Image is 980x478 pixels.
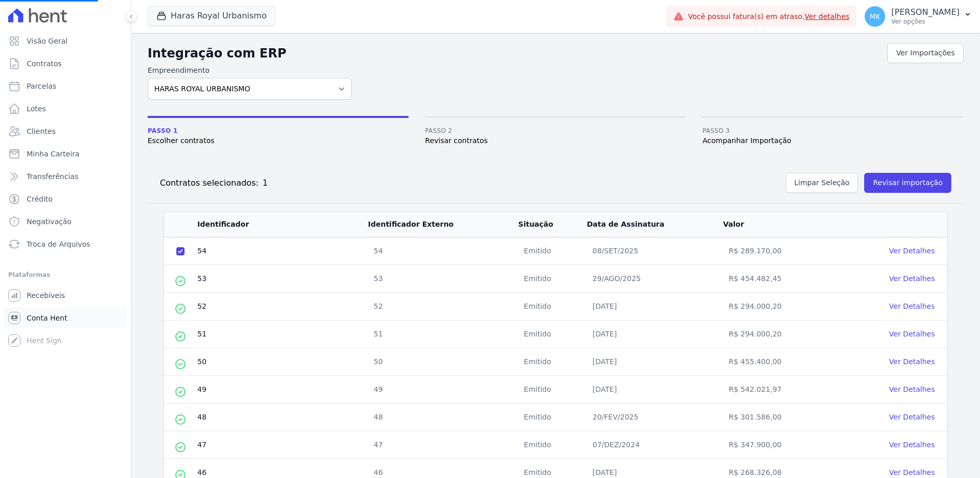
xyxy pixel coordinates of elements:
span: Transferências [27,171,78,182]
button: Haras Royal Urbanismo [148,6,275,26]
button: Limpar Seleção [786,173,859,193]
span: Passo 3 [703,126,964,135]
span: Recebíveis [27,290,65,301]
a: Contratos [4,53,127,74]
td: 29/AGO/2025 [586,265,723,293]
td: 48 [367,404,518,431]
a: Clientes [4,121,127,142]
td: Emitido [518,321,586,348]
span: Passo 2 [425,126,686,135]
a: Parcelas [4,76,127,96]
td: 51 [197,321,367,348]
button: Revisar importação [864,173,951,193]
span: Parcelas [27,81,56,91]
td: 53 [367,265,518,293]
td: R$ 294.000,20 [723,321,836,348]
span: Acompanhar Importação [703,135,964,146]
th: Valor [723,212,836,237]
td: 47 [367,431,518,459]
span: Lotes [27,104,46,114]
span: Visão Geral [27,36,68,46]
a: Ver Detalhes [889,441,935,449]
a: Transferências [4,166,127,187]
a: Lotes [4,98,127,119]
td: 20/FEV/2025 [586,404,723,431]
p: [PERSON_NAME] [891,7,959,17]
p: Ver opções [891,17,959,26]
span: Troca de Arquivos [27,239,90,249]
div: Plataformas [8,269,122,281]
td: Emitido [518,237,586,265]
span: Crédito [27,194,53,204]
td: 49 [197,376,367,404]
td: R$ 289.170,00 [723,237,836,265]
td: 50 [197,348,367,376]
a: Ver Detalhes [889,330,935,338]
td: 54 [197,237,367,265]
h2: Integração com ERP [148,44,887,63]
td: 49 [367,376,518,404]
span: Minha Carteira [27,149,79,159]
a: Ver Detalhes [889,247,935,255]
a: Conta Hent [4,308,127,328]
button: MK [PERSON_NAME] Ver opções [856,2,980,31]
a: Recebíveis [4,285,127,306]
td: R$ 294.000,20 [723,293,836,321]
td: Emitido [518,348,586,376]
th: Identificador [197,212,367,237]
a: Minha Carteira [4,144,127,164]
td: R$ 542.021,97 [723,376,836,404]
span: Contratos [27,58,62,69]
td: 50 [367,348,518,376]
td: R$ 301.586,00 [723,404,836,431]
nav: Progress [148,116,964,146]
th: Data de Assinatura [586,212,723,237]
td: Emitido [518,376,586,404]
span: Revisar contratos [425,135,686,146]
td: 54 [367,237,518,265]
td: 52 [197,293,367,321]
span: MK [869,13,880,20]
span: Passo 1 [148,126,409,135]
a: Ver Detalhes [889,274,935,283]
a: Visão Geral [4,31,127,51]
td: R$ 455.400,00 [723,348,836,376]
span: Negativação [27,216,72,227]
td: 52 [367,293,518,321]
span: Escolher contratos [148,135,409,146]
label: Empreendimento [148,65,352,76]
td: R$ 347.900,00 [723,431,836,459]
th: Situação [518,212,586,237]
a: Crédito [4,189,127,209]
td: 53 [197,265,367,293]
td: 48 [197,404,367,431]
td: [DATE] [586,321,723,348]
td: 47 [197,431,367,459]
td: 51 [367,321,518,348]
td: Emitido [518,404,586,431]
td: Emitido [518,431,586,459]
td: [DATE] [586,293,723,321]
a: Troca de Arquivos [4,234,127,254]
a: Ver detalhes [805,12,850,21]
a: Ver Detalhes [889,302,935,310]
a: Ver Detalhes [889,357,935,366]
td: Emitido [518,265,586,293]
a: Ver Importações [887,43,964,63]
a: Ver Detalhes [889,468,935,476]
span: Clientes [27,126,55,136]
a: Ver Detalhes [889,413,935,421]
td: [DATE] [586,348,723,376]
td: R$ 454.482,45 [723,265,836,293]
th: Identificador Externo [367,212,518,237]
td: [DATE] [586,376,723,404]
td: Emitido [518,293,586,321]
h2: Contratos selecionados: [160,177,258,189]
span: Você possui fatura(s) em atraso. [688,11,849,22]
span: Conta Hent [27,313,67,323]
a: Ver Detalhes [889,385,935,393]
td: 07/DEZ/2024 [586,431,723,459]
td: 08/SET/2025 [586,237,723,265]
div: 1 [258,177,268,189]
a: Negativação [4,211,127,232]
